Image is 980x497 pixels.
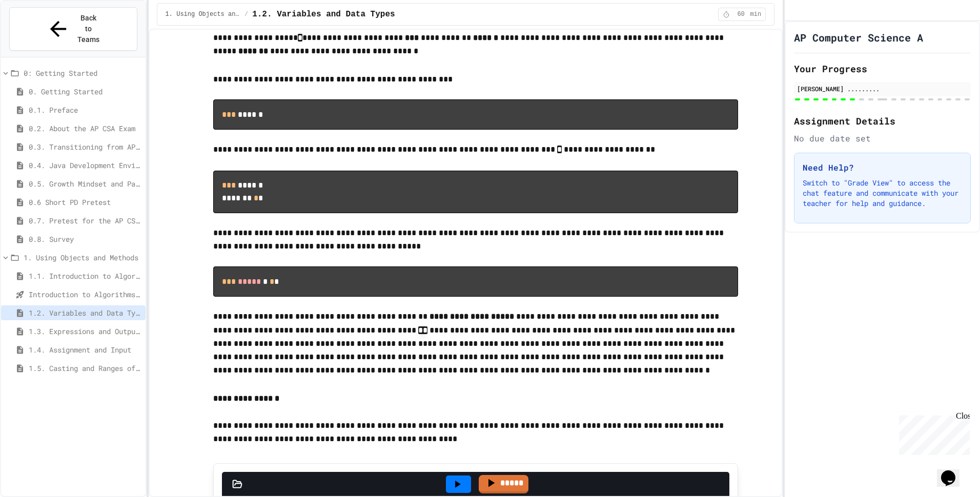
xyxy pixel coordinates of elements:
[29,215,141,226] span: 0.7. Pretest for the AP CSA Exam
[24,68,141,78] span: 0: Getting Started
[252,8,395,20] span: 1.2. Variables and Data Types
[29,197,141,208] span: 0.6 Short PD Pretest
[29,105,141,115] span: 0.1. Preface
[895,411,970,455] iframe: chat widget
[794,132,971,144] div: No due date set
[803,178,962,209] p: Switch to "Grade View" to access the chat feature and communicate with your teacher for help and ...
[29,307,141,318] span: 1.2. Variables and Data Types
[794,30,923,45] h1: AP Computer Science A
[937,456,970,487] iframe: chat widget
[29,86,141,97] span: 0. Getting Started
[794,61,971,76] h2: Your Progress
[733,10,749,18] span: 60
[166,10,240,18] span: 1. Using Objects and Methods
[29,344,141,355] span: 1.4. Assignment and Input
[9,7,137,51] button: Back to Teams
[29,160,141,171] span: 0.4. Java Development Environments
[24,252,141,263] span: 1. Using Objects and Methods
[803,161,962,174] h3: Need Help?
[797,84,968,93] div: [PERSON_NAME] .........
[29,178,141,189] span: 0.5. Growth Mindset and Pair Programming
[29,141,141,152] span: 0.3. Transitioning from AP CSP to AP CSA
[29,326,141,337] span: 1.3. Expressions and Output [New]
[29,271,141,281] span: 1.1. Introduction to Algorithms, Programming, and Compilers
[4,4,71,65] div: Chat with us now!Close
[750,10,762,18] span: min
[29,123,141,134] span: 0.2. About the AP CSA Exam
[794,114,971,128] h2: Assignment Details
[29,289,141,300] span: Introduction to Algorithms, Programming, and Compilers
[29,234,141,244] span: 0.8. Survey
[244,10,248,18] span: /
[29,363,141,374] span: 1.5. Casting and Ranges of Values
[76,13,100,45] span: Back to Teams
